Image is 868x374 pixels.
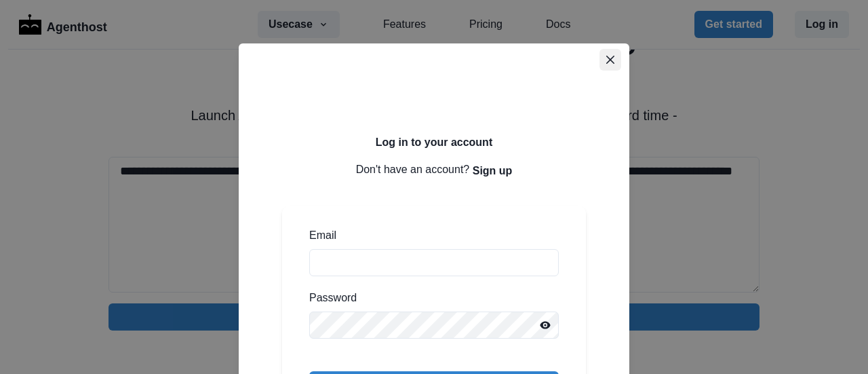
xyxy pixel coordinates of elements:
[599,49,621,71] button: Close
[309,227,551,244] label: Email
[532,312,559,339] button: Reveal password
[282,136,586,149] h2: Log in to your account
[473,157,513,184] button: Sign up
[282,157,586,184] p: Don't have an account?
[309,290,551,306] label: Password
